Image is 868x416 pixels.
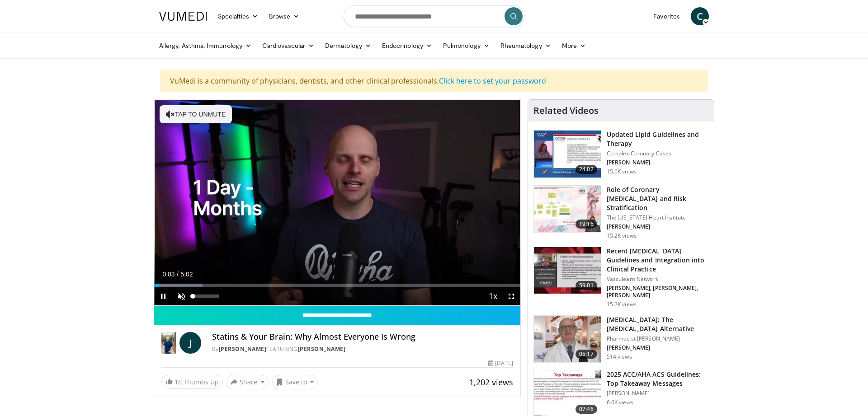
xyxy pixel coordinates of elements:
[607,344,708,351] p: [PERSON_NAME]
[180,271,193,278] span: 5:02
[607,301,637,308] p: 15.2K views
[533,315,708,363] a: 05:17 [MEDICAL_DATA]: The [MEDICAL_DATA] Alternative Pharmacist [PERSON_NAME] [PERSON_NAME] 514 v...
[162,271,175,278] span: 0:03
[272,375,318,389] button: Save to
[495,37,557,55] a: Rheumatology
[576,165,597,174] span: 24:02
[533,247,708,308] a: 59:01 Recent [MEDICAL_DATA] Guidelines and Integration into Clinical Practice Vasculearn Network ...
[154,100,520,306] video-js: Video Player
[648,7,685,25] a: Favorites
[533,105,599,116] h4: Related Videos
[154,287,172,305] button: Pause
[160,105,232,123] button: Tap to unmute
[607,390,708,397] p: [PERSON_NAME]
[691,7,709,25] a: C
[161,375,223,389] a: 16 Thumbs Up
[576,281,597,290] span: 59:01
[607,370,708,388] h3: 2025 ACC/AHA ACS Guidelines: Top Takeaway Messages
[177,271,179,278] span: /
[439,76,546,86] a: Click here to set your password
[161,332,176,354] img: Dr. Jordan Rennicke
[607,353,632,360] p: 514 views
[502,287,520,305] button: Fullscreen
[607,247,708,274] h3: Recent [MEDICAL_DATA] Guidelines and Integration into Clinical Practice
[154,284,520,287] div: Progress Bar
[607,150,708,157] p: Complex Coronary Cases
[534,247,601,294] img: 87825f19-cf4c-4b91-bba1-ce218758c6bb.150x105_q85_crop-smart_upscale.jpg
[576,405,597,414] span: 07:46
[607,315,708,333] h3: [MEDICAL_DATA]: The [MEDICAL_DATA] Alternative
[219,345,267,353] a: [PERSON_NAME]
[607,214,708,221] p: The [US_STATE] Heart Institute
[607,335,708,342] p: Pharmacist [PERSON_NAME]
[607,399,633,406] p: 6.6K views
[607,223,708,230] p: [PERSON_NAME]
[469,377,513,388] span: 1,202 views
[320,37,377,55] a: Dermatology
[377,37,438,55] a: Endocrinology
[212,7,264,25] a: Specialties
[607,185,708,212] h3: Role of Coronary [MEDICAL_DATA] and Risk Stratification
[484,287,502,305] button: Playback Rate
[193,294,218,298] div: Volume Level
[488,359,513,367] div: [DATE]
[438,37,495,55] a: Pulmonology
[557,37,591,55] a: More
[212,345,513,353] div: By FEATURING
[160,70,708,92] div: VuMedi is a community of physicians, dentists, and other clinical professionals.
[534,131,601,178] img: 77f671eb-9394-4acc-bc78-a9f077f94e00.150x105_q85_crop-smart_upscale.jpg
[264,7,305,25] a: Browse
[533,130,708,178] a: 24:02 Updated Lipid Guidelines and Therapy Complex Coronary Cases [PERSON_NAME] 15.6K views
[607,232,637,239] p: 15.2K views
[159,12,207,21] img: VuMedi Logo
[154,37,257,55] a: Allergy, Asthma, Immunology
[607,168,637,175] p: 15.6K views
[533,185,708,239] a: 19:16 Role of Coronary [MEDICAL_DATA] and Risk Stratification The [US_STATE] Heart Institute [PER...
[534,186,601,233] img: 1efa8c99-7b8a-4ab5-a569-1c219ae7bd2c.150x105_q85_crop-smart_upscale.jpg
[298,345,346,353] a: [PERSON_NAME]
[175,378,182,386] span: 16
[172,287,190,305] button: Unmute
[607,159,708,166] p: [PERSON_NAME]
[607,285,708,299] p: [PERSON_NAME], [PERSON_NAME], [PERSON_NAME]
[257,37,320,55] a: Cardiovascular
[607,276,708,283] p: Vasculearn Network
[607,130,708,148] h3: Updated Lipid Guidelines and Therapy
[344,5,524,27] input: Search topics, interventions
[212,332,513,342] h4: Statins & Your Brain: Why Almost Everyone Is Wrong
[576,350,597,359] span: 05:17
[179,332,201,354] a: J
[534,316,601,363] img: ce9609b9-a9bf-4b08-84dd-8eeb8ab29fc6.150x105_q85_crop-smart_upscale.jpg
[226,375,269,389] button: Share
[576,220,597,229] span: 19:16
